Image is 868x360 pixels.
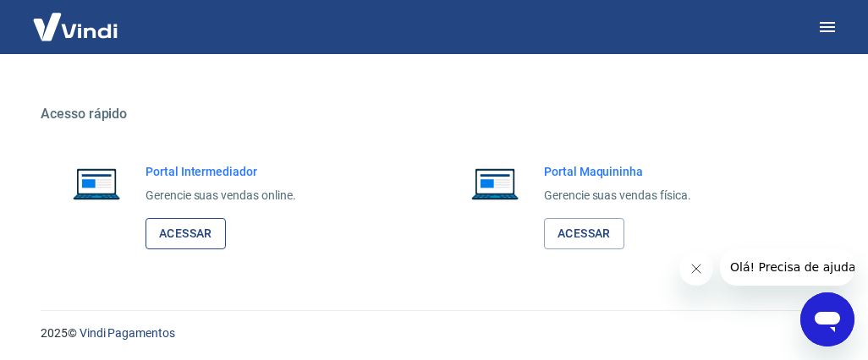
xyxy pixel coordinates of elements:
img: Imagem de um notebook aberto [61,163,132,204]
p: Gerencie suas vendas física. [544,187,691,205]
a: Acessar [544,218,624,249]
iframe: Botão para abrir a janela de mensagens [800,292,854,346]
iframe: Mensagem da empresa [720,248,854,286]
p: 2025 © [41,325,827,342]
a: Vindi Pagamentos [80,326,175,340]
span: Olá! Precisa de ajuda? [10,12,142,25]
iframe: Fechar mensagem [679,252,713,286]
img: Vindi [20,1,130,52]
p: Gerencie suas vendas online. [146,187,296,205]
h5: Acesso rápido [41,106,827,123]
h6: Portal Maquininha [544,163,691,180]
h6: Portal Intermediador [146,163,296,180]
img: Imagem de um notebook aberto [459,163,530,204]
a: Acessar [146,218,226,249]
